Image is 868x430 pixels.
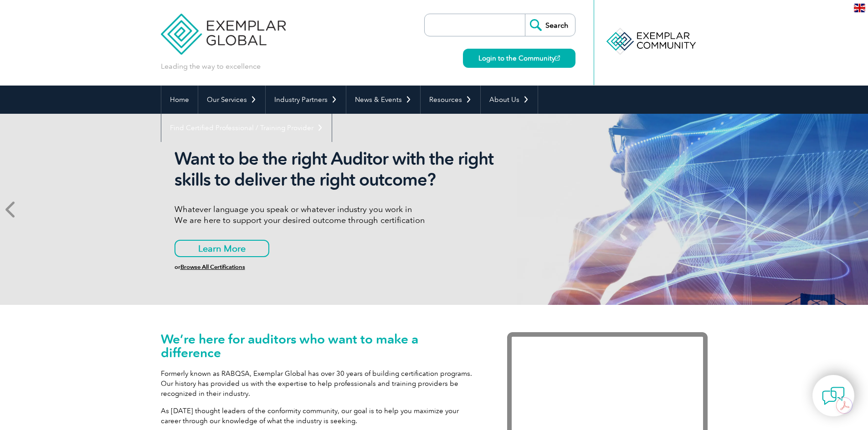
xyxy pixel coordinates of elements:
[161,86,198,114] a: Home
[463,49,575,68] a: Login to the Community
[175,264,516,270] h6: or
[161,332,480,359] h1: We’re here for auditors who want to make a difference
[822,384,845,407] img: contact-chat.png
[421,86,480,114] a: Resources
[555,56,560,61] img: open_square.png
[481,86,538,114] a: About Us
[161,406,480,426] p: As [DATE] thought leaders of the conformity community, our goal is to help you maximize your care...
[854,4,865,12] img: en
[161,114,332,142] a: Find Certified Professional / Training Provider
[346,86,420,114] a: News & Events
[175,240,269,257] a: Learn More
[161,369,480,399] p: Formerly known as RABQSA, Exemplar Global has over 30 years of building certification programs. O...
[175,204,516,226] p: Whatever language you speak or whatever industry you work in We are here to support your desired ...
[266,86,346,114] a: Industry Partners
[175,148,516,190] h2: Want to be the right Auditor with the right skills to deliver the right outcome?
[198,86,265,114] a: Our Services
[525,14,575,36] input: Search
[180,263,245,270] a: Browse All Certifications
[161,61,261,71] p: Leading the way to excellence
